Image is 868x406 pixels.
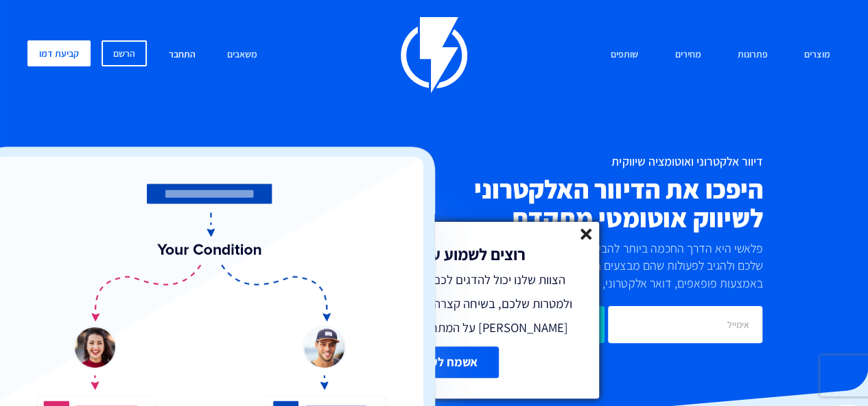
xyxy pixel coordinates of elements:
input: אימייל [608,306,762,343]
a: הרשם [102,40,147,66]
a: שותפים [600,40,648,70]
h2: היפכו את הדיוור האלקטרוני לשיווק אוטומטי מתקדם [377,175,763,232]
a: משאבים [217,40,268,70]
a: מחירים [664,40,711,70]
a: קביעת דמו [27,40,91,66]
a: מוצרים [794,40,841,70]
a: פתרונות [727,40,778,70]
p: פלאשי היא הדרך החכמה ביותר להבין את המבקרים והלקוחות שלכם ולהגיב לפעולות שהם מבצעים באופן אוטומטי... [478,240,762,292]
h1: דיוור אלקטרוני ואוטומציה שיווקית [377,155,763,168]
a: התחבר [159,40,206,70]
